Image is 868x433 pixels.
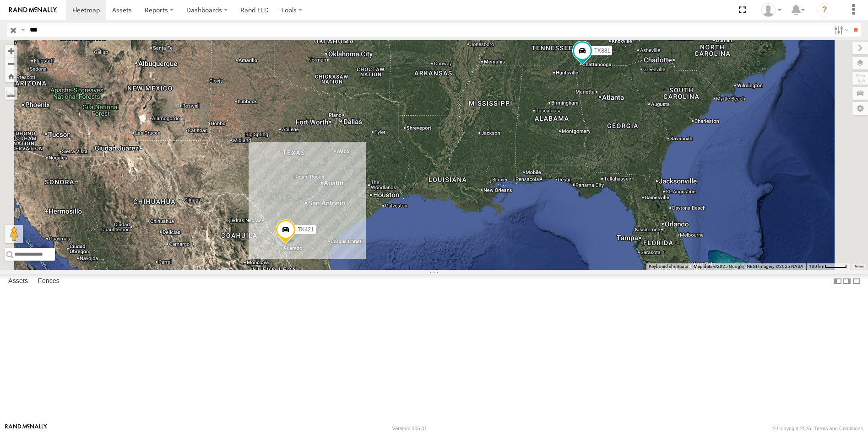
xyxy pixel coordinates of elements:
[833,274,842,288] label: Dock Summary Table to the Left
[830,23,850,37] label: Search Filter Options
[19,23,27,37] label: Search Query
[33,275,64,288] label: Fences
[814,426,863,431] a: Terms and Conditions
[392,426,427,431] div: Version: 305.01
[806,263,850,270] button: Map Scale: 100 km per 45 pixels
[649,263,688,270] button: Keyboard shortcuts
[842,274,852,288] label: Dock Summary Table to the Right
[694,264,803,269] span: Map data ©2025 Google, INEGI Imagery ©2025 NASA
[4,275,33,288] label: Assets
[5,87,17,100] label: Measure
[772,426,863,431] div: © Copyright 2025 -
[852,102,868,115] label: Map Settings
[298,226,314,233] span: TK421
[9,7,57,13] img: rand-logo.svg
[5,45,17,57] button: Zoom in
[817,3,832,17] i: ?
[758,3,785,17] div: Norma Casillas
[5,70,17,82] button: Zoom Home
[594,48,610,54] span: TK881
[5,225,23,243] button: Drag Pegman onto the map to open Street View
[5,57,17,70] button: Zoom out
[5,424,47,433] a: Visit our Website
[852,274,861,288] label: Hide Summary Table
[854,265,864,268] a: Terms
[809,264,825,269] span: 100 km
